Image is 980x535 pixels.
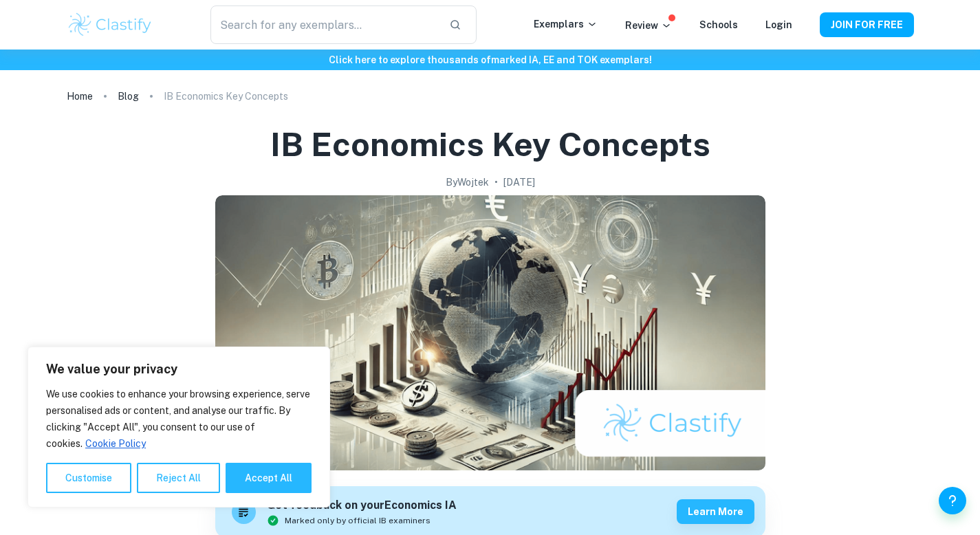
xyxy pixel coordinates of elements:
button: Help and Feedback [939,487,966,514]
img: IB Economics Key Concepts cover image [215,195,765,470]
h1: IB Economics Key Concepts [270,122,710,166]
span: Marked only by official IB examiners [285,514,431,527]
p: • [494,175,498,190]
p: Exemplars [534,17,598,32]
h6: Get feedback on your Economics IA [267,497,457,514]
button: JOIN FOR FREE [820,12,914,37]
a: Blog [118,87,139,106]
div: We value your privacy [28,347,330,507]
p: IB Economics Key Concepts [164,89,288,104]
h6: Click here to explore thousands of marked IA, EE and TOK exemplars ! [3,52,977,67]
p: Review [625,18,672,33]
button: Learn more [677,499,754,524]
h2: [DATE] [503,175,535,190]
input: Search for any exemplars... [210,6,437,44]
a: Login [765,19,792,30]
button: Reject All [137,463,220,493]
button: Accept All [226,463,312,493]
img: Clastify logo [67,11,154,39]
a: Cookie Policy [85,437,146,450]
a: Schools [699,19,738,30]
p: We value your privacy [46,361,312,378]
h2: By Wojtek [446,175,489,190]
a: Home [67,87,93,106]
p: We use cookies to enhance your browsing experience, serve personalised ads or content, and analys... [46,386,312,452]
button: Customise [46,463,131,493]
